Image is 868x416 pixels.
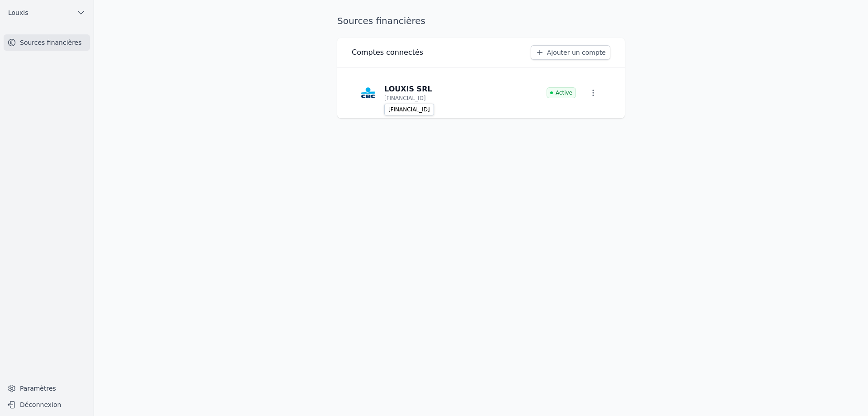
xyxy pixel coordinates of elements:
[384,104,434,115] div: [FINANCIAL_ID]
[4,397,90,412] button: Déconnexion
[384,84,432,95] p: LOUXIS SRL
[384,95,426,102] p: [FINANCIAL_ID]
[4,5,90,20] button: Louxis
[4,34,90,51] a: Sources financières
[337,14,425,27] h1: Sources financières
[352,75,610,111] a: LOUXIS SRL [FINANCIAL_ID] Active
[352,47,423,58] h3: Comptes connectés
[547,87,576,98] span: Active
[4,381,90,396] a: Paramètres
[8,8,28,17] span: Louxis
[531,45,610,60] a: Ajouter un compte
